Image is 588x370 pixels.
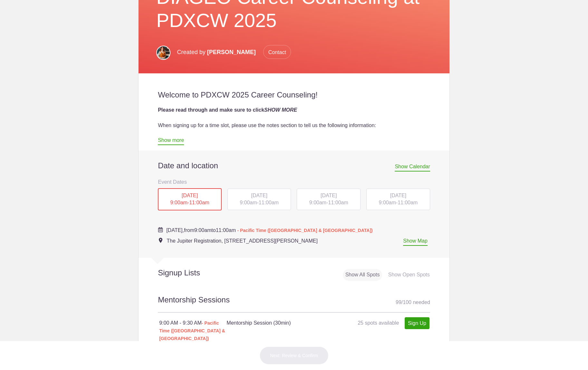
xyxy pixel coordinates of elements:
h2: Welcome to PDXCW 2025 Career Counseling! [158,90,430,100]
div: 99 100 needed [396,298,430,307]
span: 25 spots available [358,320,399,326]
button: [DATE] 9:00am-11:00am [158,188,222,211]
span: 11:00am [328,200,348,205]
button: [DATE] 9:00am-11:00am [296,188,361,211]
h2: Signup Lists [139,268,242,278]
h3: Event Dates [158,177,430,187]
span: 11:00am [216,227,236,233]
a: Show more [158,137,184,145]
span: Show Calendar [395,164,430,171]
div: - [366,189,430,210]
span: The Jupiter Registration, [STREET_ADDRESS][PERSON_NAME] [167,238,318,244]
div: When signing up for a time slot, please use the notes section to tell us the following information: [158,122,430,129]
span: [DATE] [390,193,406,198]
span: - Pacific Time ([GEOGRAPHIC_DATA] & [GEOGRAPHIC_DATA]) [159,320,225,341]
span: 9:00am [240,200,257,205]
h2: Date and location [158,161,430,171]
span: 9:00am [379,200,396,205]
span: [DATE] [321,193,337,198]
div: 9:00 AM - 9:30 AM [159,319,227,342]
strong: Please read through and make sure to click [158,107,297,113]
h2: Mentorship Sessions [158,294,430,313]
span: 11:00am [259,200,279,205]
span: - Pacific Time ([GEOGRAPHIC_DATA] & [GEOGRAPHIC_DATA]) [237,228,372,233]
div: - [227,189,291,210]
span: 11:00am [398,200,418,205]
button: [DATE] 9:00am-11:00am [366,188,430,211]
span: / [401,300,403,305]
div: Show All Spots [343,269,382,281]
a: Sign Up [405,317,429,329]
div: - [297,189,361,210]
img: Headshot 2023.1 [156,46,170,60]
h4: Mentorship Session (30min) [227,319,328,327]
p: Created by [177,45,291,59]
img: Event location [159,238,162,243]
em: SHOW MORE [264,107,297,113]
span: [DATE] [182,193,198,198]
button: [DATE] 9:00am-11:00am [227,188,292,211]
span: [PERSON_NAME] [207,49,256,55]
span: 9:00am [194,227,211,233]
span: 9:00am [170,200,188,205]
a: Show Map [403,238,428,246]
span: 11:00am [189,200,209,205]
button: Next: Review & Confirm [259,347,329,365]
span: from to [166,227,373,233]
span: Contact [263,45,291,59]
span: [DATE] [251,193,267,198]
div: - [158,188,222,211]
img: Cal purple [158,227,163,232]
div: Show Open Spots [386,269,432,281]
span: [DATE], [166,227,184,233]
span: 9:00am [309,200,326,205]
